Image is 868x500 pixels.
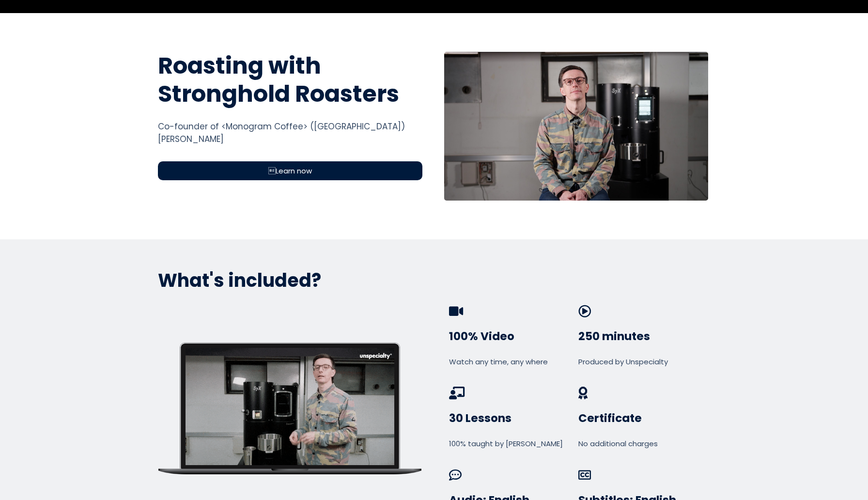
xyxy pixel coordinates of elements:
[449,356,574,367] div: Watch any time, any where
[268,165,312,176] span: Learn now
[578,329,704,344] h3: 250 minutes
[578,356,704,367] div: Produced by Unspecialty
[449,329,574,344] h3: 100% Video
[578,438,704,449] div: No additional charges
[158,120,422,146] div: Co-founder of <Monogram Coffee> ([GEOGRAPHIC_DATA]) [PERSON_NAME]
[578,411,704,426] h3: Certificate
[449,438,574,449] div: 100% taught by [PERSON_NAME]
[158,52,422,108] h1: Roasting with Stronghold Roasters
[449,411,574,426] h3: 30 Lessons
[158,268,710,292] p: What's included?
